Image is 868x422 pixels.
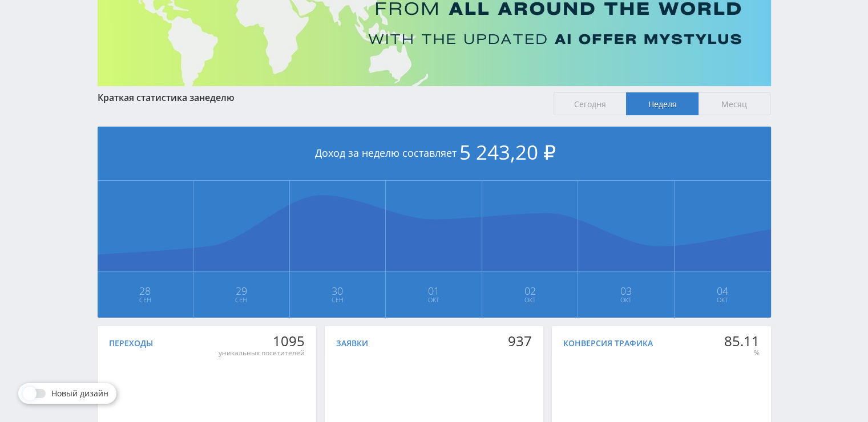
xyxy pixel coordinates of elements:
[98,286,193,295] span: 28
[386,286,481,295] span: 01
[554,92,626,115] span: Сегодня
[699,92,771,115] span: Месяц
[98,295,193,305] span: Сен
[386,295,481,305] span: Окт
[724,333,759,349] div: 85.11
[98,127,771,181] div: Доход за неделю составляет
[459,139,556,165] span: 5 243,20 ₽
[508,333,532,349] div: 937
[579,286,673,295] span: 03
[626,92,699,115] span: Неделя
[199,91,235,104] span: неделю
[579,295,673,305] span: Окт
[724,348,759,358] div: %
[219,348,305,358] div: уникальных посетителей
[336,339,368,348] div: Заявки
[194,286,289,295] span: 29
[98,92,543,103] div: Краткая статистика за
[675,286,770,295] span: 04
[675,295,770,305] span: Окт
[290,295,385,305] span: Сен
[219,333,305,349] div: 1095
[563,339,653,348] div: Конверсия трафика
[51,389,108,398] span: Новый дизайн
[290,286,385,295] span: 30
[194,295,289,305] span: Сен
[483,295,578,305] span: Окт
[109,339,153,348] div: Переходы
[483,286,578,295] span: 02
